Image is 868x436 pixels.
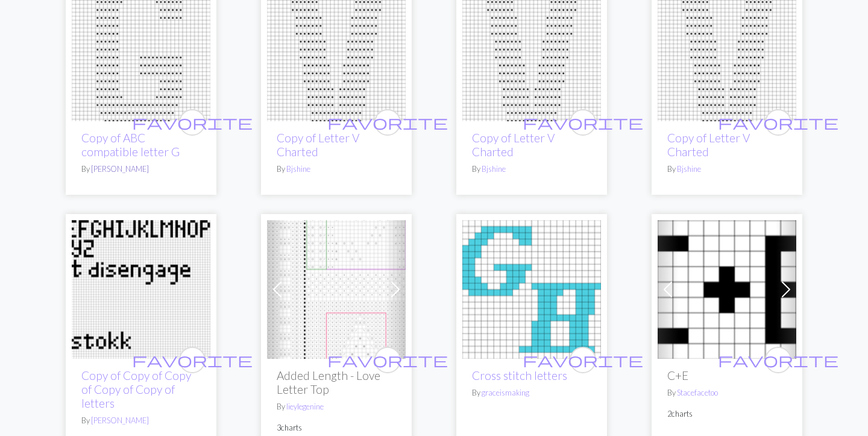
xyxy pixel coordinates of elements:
span: favorite [132,113,253,131]
a: [PERSON_NAME] [91,164,149,174]
a: Stacefacetoo [677,388,718,397]
span: favorite [523,350,643,369]
i: favourite [718,110,838,134]
i: favourite [132,348,253,372]
i: favourite [327,348,448,372]
a: Cross stitch letters [462,282,601,294]
i: favourite [718,348,838,372]
span: favorite [327,350,448,369]
p: By [472,387,591,399]
a: Cross stitch letters [472,368,567,382]
a: Letter V Charted [462,45,601,56]
button: favourite [765,347,791,373]
i: favourite [327,110,448,134]
a: C+E [658,282,796,294]
i: favourite [523,110,643,134]
i: favourite [523,348,643,372]
button: favourite [570,109,596,136]
button: favourite [374,109,401,136]
a: Copy of Letter V Charted [667,131,750,159]
a: Letter V Charted [658,45,796,56]
img: C+E [658,220,796,359]
img: Cross stitch letters [462,220,601,359]
a: ABC compatible letter G [72,45,210,56]
i: favourite [132,110,253,134]
a: Copy of ABC compatible letter G [81,131,180,159]
h2: C+E [667,368,787,382]
a: Bjshine [286,164,310,174]
h2: Added Length - Love Letter Top [277,368,396,396]
p: By [667,163,787,175]
a: Copy of Letter V Charted [472,131,555,159]
p: By [81,163,201,175]
span: favorite [718,113,838,131]
a: Bjshine [677,164,701,174]
button: favourite [179,347,206,373]
p: 3 charts [277,422,396,434]
span: favorite [132,350,253,369]
a: Bjshine [482,164,506,174]
p: 2 charts [667,408,787,420]
a: lieylegenine [286,402,324,411]
p: By [277,163,396,175]
img: letters [72,220,210,359]
button: favourite [765,109,791,136]
a: Added Length - Love Letter Top [267,282,406,294]
span: favorite [718,350,838,369]
a: graceismaking [482,388,529,397]
a: letters [72,282,210,294]
p: By [667,387,787,399]
p: By [81,415,201,426]
span: favorite [327,113,448,131]
img: Added Length - Love Letter Top [267,220,406,359]
button: favourite [374,347,401,373]
button: favourite [179,109,206,136]
span: favorite [523,113,643,131]
p: By [472,163,591,175]
a: Copy of Letter V Charted [277,131,359,159]
p: By [277,401,396,412]
a: [PERSON_NAME] [91,415,149,425]
a: Copy of Copy of Copy of Copy of Copy of letters [81,368,191,410]
button: favourite [570,347,596,373]
a: Letter V Charted [267,45,406,56]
